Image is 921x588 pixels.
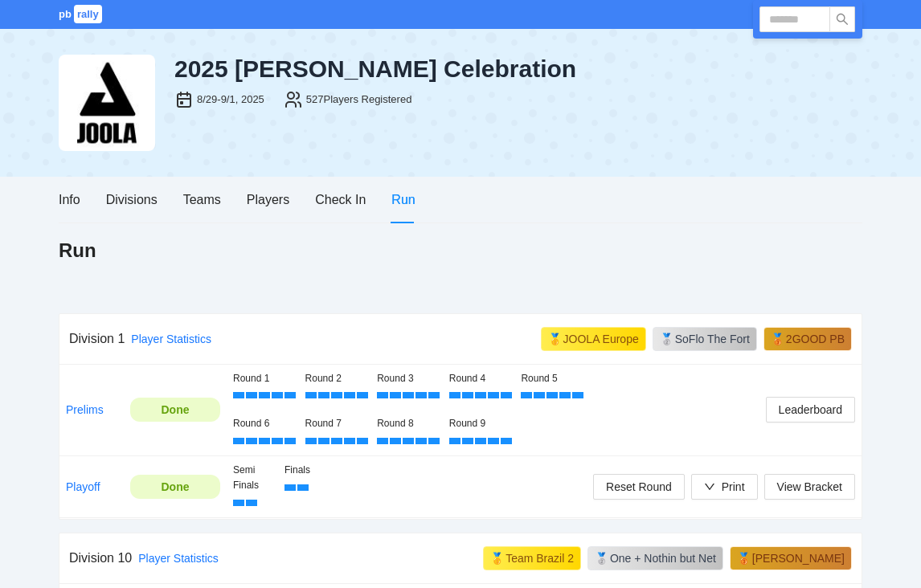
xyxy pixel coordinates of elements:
[66,480,100,493] a: Playoff
[377,371,436,386] div: Round 3
[449,371,509,386] div: Round 4
[315,190,366,210] div: Check In
[593,474,685,500] button: Reset Round
[830,13,854,26] span: search
[247,190,289,210] div: Players
[305,416,365,431] div: Round 7
[59,190,80,210] div: Info
[737,550,751,566] div: 🥉
[233,371,293,386] div: Round 1
[284,463,323,478] div: Finals
[764,474,855,500] button: View Bracket
[779,401,842,419] span: Leaderboard
[138,552,219,565] a: Player Statistics
[233,416,293,431] div: Round 6
[786,331,845,347] div: 2GOOD PB
[59,238,96,263] h1: Run
[506,550,574,566] div: Team Brazil 2
[69,548,132,568] div: Division 10
[69,329,125,349] div: Division 1
[490,550,504,566] div: 🥇
[305,371,365,386] div: Round 2
[197,92,264,108] div: 8/29-9/1, 2025
[610,550,716,566] div: One + Nothin but Net
[74,5,102,23] span: rally
[660,331,673,347] div: 🥈
[563,331,639,347] div: JOOLA Europe
[306,92,412,108] div: 527 Players Registered
[766,397,855,423] button: Leaderboard
[233,463,272,493] div: Semi Finals
[548,331,562,347] div: 🥇
[106,190,158,210] div: Divisions
[391,190,415,210] div: Run
[722,478,745,496] div: Print
[521,371,580,386] div: Round 5
[59,8,72,20] span: pb
[691,474,758,500] button: Print
[752,550,845,566] div: [PERSON_NAME]
[449,416,509,431] div: Round 9
[66,403,104,416] a: Prelims
[174,55,862,84] div: 2025 [PERSON_NAME] Celebration
[183,190,221,210] div: Teams
[131,333,211,345] a: Player Statistics
[142,401,208,419] div: Done
[59,8,104,20] a: pbrally
[704,481,715,492] span: down
[59,55,155,151] img: joola-black.png
[829,6,855,32] button: search
[142,478,208,496] div: Done
[595,550,608,566] div: 🥈
[675,331,750,347] div: SoFlo The Fort
[777,478,842,496] span: View Bracket
[377,416,436,431] div: Round 8
[606,478,672,496] span: Reset Round
[771,331,784,347] div: 🥉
